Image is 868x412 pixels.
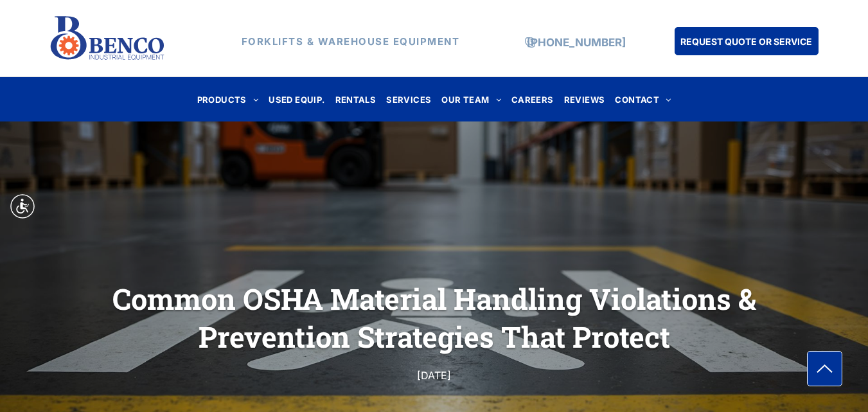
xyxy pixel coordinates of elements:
[559,91,610,108] a: REVIEWS
[527,36,626,49] a: [PHONE_NUMBER]
[192,91,264,108] a: PRODUCTS
[195,366,673,384] div: [DATE]
[610,91,676,108] a: CONTACT
[330,91,382,108] a: RENTALS
[81,278,788,357] h1: Common OSHA Material Handling Violations & Prevention Strategies That Protect
[436,91,506,108] a: OUR TEAM
[506,91,559,108] a: CAREERS
[680,30,812,53] span: REQUEST QUOTE OR SERVICE
[242,35,460,48] strong: FORKLIFTS & WAREHOUSE EQUIPMENT
[263,91,330,108] a: USED EQUIP.
[381,91,436,108] a: SERVICES
[675,27,819,55] a: REQUEST QUOTE OR SERVICE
